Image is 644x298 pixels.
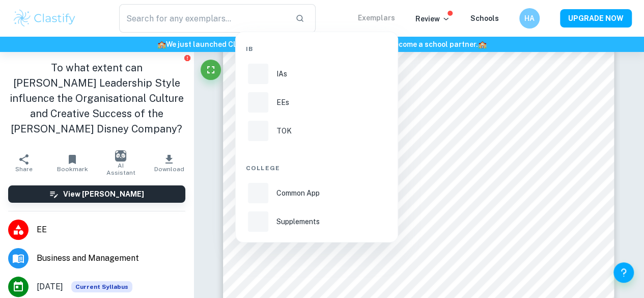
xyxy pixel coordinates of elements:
[246,90,387,115] a: EEs
[276,187,320,199] p: Common App
[246,44,253,53] span: IB
[276,97,289,108] p: EEs
[276,125,292,137] p: TOK
[246,209,387,234] a: Supplements
[246,62,387,86] a: IAs
[276,68,287,79] p: IAs
[246,181,387,205] a: Common App
[276,216,320,227] p: Supplements
[246,164,280,173] span: College
[246,119,387,143] a: TOK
